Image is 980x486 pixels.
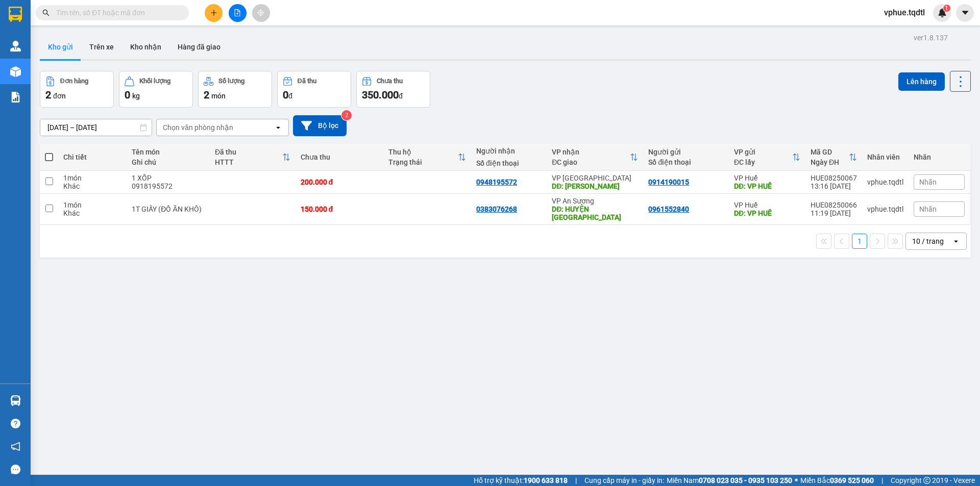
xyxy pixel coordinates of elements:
[63,209,121,217] div: Khác
[476,147,542,155] div: Người nhận
[734,174,800,182] div: VP Huế
[169,35,229,59] button: Hàng đã giao
[11,419,20,428] span: question-circle
[218,78,244,85] div: Số lượng
[867,205,903,213] div: vphue.tqdtl
[301,178,378,186] div: 200.000 đ
[552,205,638,221] div: DĐ: HUYỆN PHÚ RIỀNG
[852,234,867,249] button: 1
[60,78,88,85] div: Đơn hàng
[53,92,66,100] span: đơn
[729,144,805,171] th: Toggle SortBy
[912,236,944,246] div: 10 / trang
[734,201,800,209] div: VP Huế
[125,89,130,101] span: 0
[198,71,272,108] button: Số lượng2món
[734,148,792,156] div: VP gửi
[552,174,638,182] div: VP [GEOGRAPHIC_DATA]
[301,205,378,213] div: 150.000 đ
[139,78,170,85] div: Khối lượng
[961,8,970,17] span: caret-down
[734,158,792,166] div: ĐC lấy
[215,158,282,166] div: HTTT
[476,205,517,213] div: 0383076268
[524,476,568,484] strong: 1900 633 818
[132,174,205,182] div: 1 XỐP
[11,442,20,451] span: notification
[252,4,270,22] button: aim
[943,5,950,12] sup: 1
[881,475,883,486] span: |
[301,153,378,161] div: Chưa thu
[10,66,21,77] img: warehouse-icon
[388,158,458,166] div: Trạng thái
[132,92,140,100] span: kg
[132,182,205,190] div: 0918195572
[552,148,630,156] div: VP nhận
[811,174,857,182] div: HUE08250067
[399,92,403,100] span: đ
[476,178,517,186] div: 0948195572
[956,4,974,22] button: caret-down
[122,35,169,59] button: Kho nhận
[234,9,241,16] span: file-add
[274,123,282,132] svg: open
[388,148,458,156] div: Thu hộ
[547,144,643,171] th: Toggle SortBy
[81,35,122,59] button: Trên xe
[362,89,399,101] span: 350.000
[45,89,51,101] span: 2
[830,476,874,484] strong: 0369 525 060
[898,72,945,91] button: Lên hàng
[40,35,81,59] button: Kho gửi
[204,89,209,101] span: 2
[734,182,800,190] div: DĐ: VP HUẾ
[10,41,21,52] img: warehouse-icon
[377,78,403,85] div: Chưa thu
[938,8,947,17] img: icon-new-feature
[945,5,948,12] span: 1
[923,477,930,484] span: copyright
[800,475,874,486] span: Miền Bắc
[10,395,21,406] img: warehouse-icon
[63,201,121,209] div: 1 món
[648,178,689,186] div: 0914190015
[867,153,903,161] div: Nhân viên
[63,174,121,182] div: 1 món
[811,201,857,209] div: HUE08250066
[132,148,205,156] div: Tên món
[9,7,22,22] img: logo-vxr
[205,4,223,22] button: plus
[919,205,937,213] span: Nhãn
[163,122,233,133] div: Chọn văn phòng nhận
[952,237,960,245] svg: open
[293,115,347,136] button: Bộ lọc
[552,158,630,166] div: ĐC giao
[210,144,296,171] th: Toggle SortBy
[648,205,689,213] div: 0961552840
[42,9,50,16] span: search
[356,71,430,108] button: Chưa thu350.000đ
[257,9,264,16] span: aim
[667,475,792,486] span: Miền Nam
[288,92,292,100] span: đ
[277,71,351,108] button: Đã thu0đ
[132,205,205,213] div: 1T GIẤY (ĐỒ ĂN KHÔ)
[56,7,177,18] input: Tìm tên, số ĐT hoặc mã đơn
[795,478,798,482] span: ⚪️
[867,178,903,186] div: vphue.tqdtl
[10,92,21,103] img: solution-icon
[648,158,724,166] div: Số điện thoại
[811,158,849,166] div: Ngày ĐH
[229,4,247,22] button: file-add
[383,144,471,171] th: Toggle SortBy
[805,144,862,171] th: Toggle SortBy
[876,6,933,19] span: vphue.tqdtl
[584,475,664,486] span: Cung cấp máy in - giấy in:
[11,465,20,474] span: message
[341,110,352,120] sup: 2
[215,148,282,156] div: Đã thu
[575,475,577,486] span: |
[552,182,638,190] div: DĐ: ĐỨC TRỌNG
[919,178,937,186] span: Nhãn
